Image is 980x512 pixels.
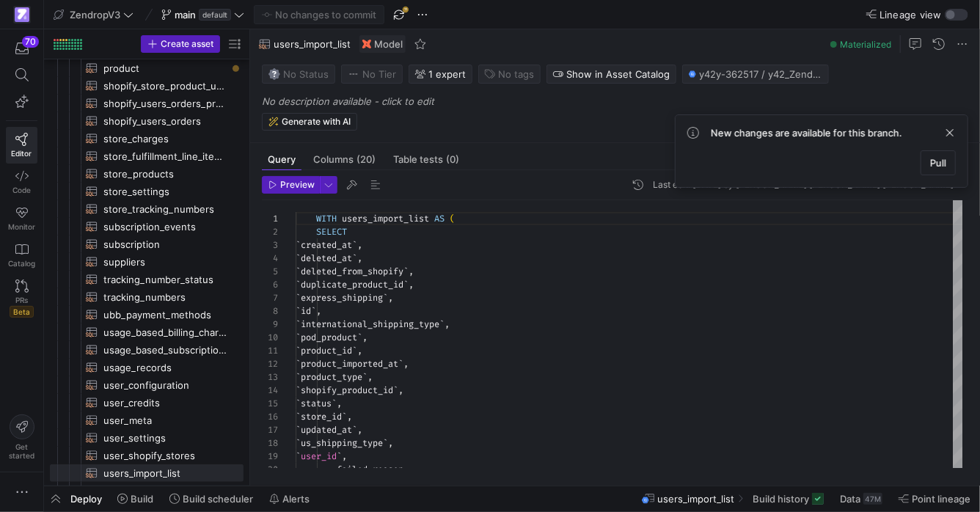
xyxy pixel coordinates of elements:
div: Press SPACE to select this row. [50,253,244,271]
span: us_shipping_type [301,437,383,449]
span: usage_records​​​​​​​​​​ [103,359,227,376]
span: status [301,398,332,409]
div: Press SPACE to select this row. [50,429,244,447]
span: users_import_list [342,213,429,224]
span: Deploy [70,493,102,505]
span: ` [342,411,347,423]
span: New changes are available for this branch. [711,127,902,139]
span: (20) [356,155,376,164]
span: ` [296,305,301,317]
a: user_meta​​​​​​​​​​ [50,412,244,429]
span: Preview [280,180,315,190]
a: PRsBeta [6,274,37,323]
div: 8 [262,304,278,318]
span: Table tests [393,155,459,164]
span: product_type [301,371,362,383]
span: pod_product [301,332,357,343]
a: user_configuration​​​​​​​​​​ [50,376,244,394]
div: Press SPACE to select this row. [50,165,244,183]
div: Press SPACE to select this row. [50,130,244,147]
span: store_id [301,411,342,423]
span: Materialized [840,39,891,50]
span: subscription_events​​​​​​​​​​ [103,219,227,235]
div: 20 [262,463,278,476]
div: 11 [262,344,278,357]
button: Show in Asset Catalog [546,65,676,84]
a: subscription​​​​​​​​​​ [50,235,244,253]
span: ` [296,279,301,290]
span: , [367,371,373,383]
button: Data47M [833,486,889,511]
a: https://storage.googleapis.com/y42-prod-data-exchange/images/qZXOSqkTtPuVcXVzF40oUlM07HVTwZXfPK0U... [6,2,37,27]
span: tracking_numbers​​​​​​​​​​ [103,289,227,306]
div: 3 [262,238,278,252]
span: AS [434,213,445,224]
span: tracking_number_status​​​​​​​​​​ [103,271,227,288]
div: 15 [262,397,278,410]
button: Alerts [263,486,316,511]
div: Press SPACE to select this row. [50,306,244,323]
span: ZendropV3 [70,9,120,21]
span: store_charges​​​​​​​​​​ [103,131,227,147]
span: Create asset [161,39,213,49]
a: store_charges​​​​​​​​​​ [50,130,244,147]
button: No tags [478,65,541,84]
img: undefined [362,40,371,48]
span: , [342,450,347,462]
span: Lineage view [880,9,942,21]
span: created_at [301,239,352,251]
span: user_credits​​​​​​​​​​ [103,395,227,412]
span: express_shipping [301,292,383,304]
span: Build history [753,493,809,505]
a: usage_based_billing_charges​​​​​​​​​​ [50,323,244,341]
span: users​​​​​​​​​​ [103,483,227,500]
span: SELECT [316,226,347,238]
span: , [403,358,409,370]
span: ` [362,371,367,383]
span: 1 expert [428,68,466,80]
a: usage_records​​​​​​​​​​ [50,359,244,376]
span: usage_based_billing_charges​​​​​​​​​​ [103,324,227,341]
button: Build history [746,486,830,511]
div: 5 [262,265,278,278]
a: store_products​​​​​​​​​​ [50,165,244,183]
span: id [301,305,311,317]
div: 4 [262,252,278,265]
span: WITH [316,213,337,224]
span: international_shipping_type [301,318,439,330]
a: Code [6,164,37,200]
button: 1 expert [409,65,472,84]
span: Generate with AI [282,117,351,127]
span: ` [398,358,403,370]
a: shopify_users_orders_products​​​​​​​​​​ [50,95,244,112]
span: ubb_payment_methods​​​​​​​​​​ [103,307,227,323]
span: store_products​​​​​​​​​​ [103,166,227,183]
span: user_shopify_stores​​​​​​​​​​ [103,447,227,464]
button: Point lineage [892,486,977,511]
div: Press SPACE to select this row. [50,482,244,500]
div: Press SPACE to select this row. [50,235,244,253]
a: subscription_events​​​​​​​​​​ [50,218,244,235]
span: ` [296,239,301,251]
img: No tier [348,68,359,80]
a: shopify_users_orders​​​​​​​​​​ [50,112,244,130]
span: ` [296,371,301,383]
div: 16 [262,410,278,423]
span: ` [439,318,445,330]
div: 7 [262,291,278,304]
div: Press SPACE to select this row. [50,464,244,482]
span: ` [296,411,301,423]
span: y42y-362517 / y42_ZendropV3_main / users_import_list [699,68,822,80]
button: No tierNo Tier [341,65,403,84]
div: Press SPACE to select this row. [50,376,244,394]
span: Alerts [282,493,310,505]
span: ` [352,424,357,436]
a: Catalog [6,237,37,274]
span: Point lineage [912,493,970,505]
div: 1 [262,212,278,225]
span: No Tier [348,68,396,80]
div: Press SPACE to select this row. [50,95,244,112]
span: main [175,9,196,21]
a: tracking_numbers​​​​​​​​​​ [50,288,244,306]
button: Build [111,486,160,511]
